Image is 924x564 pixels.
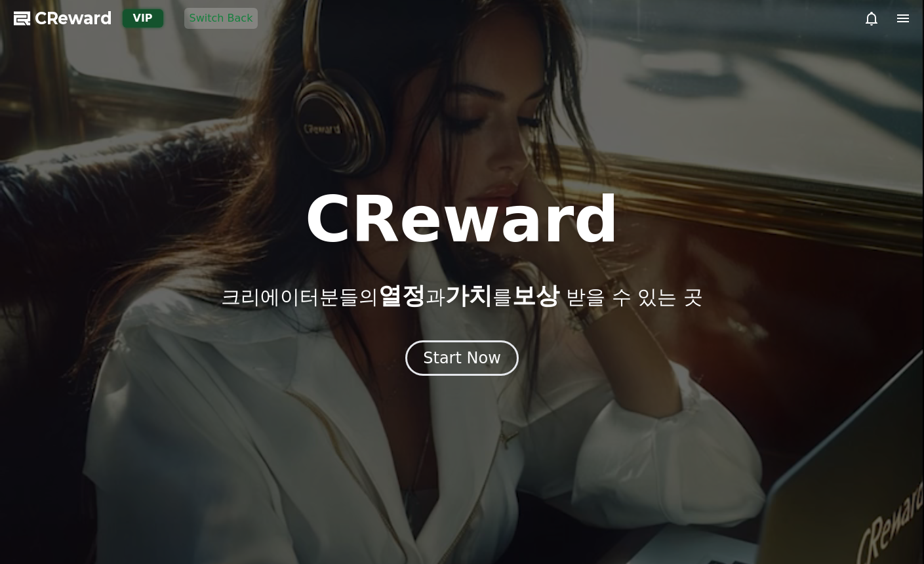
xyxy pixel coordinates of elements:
[221,283,702,309] p: 크리에이터분들의 과 를 받을 수 있는 곳
[305,188,619,251] h1: CReward
[405,340,519,376] button: Start Now
[423,348,501,369] div: Start Now
[123,9,163,28] div: VIP
[512,282,559,309] span: 보상
[405,353,519,366] a: Start Now
[14,8,112,29] a: CReward
[35,8,112,29] span: CReward
[184,8,258,29] button: Switch Back
[378,282,426,309] span: 열정
[445,282,492,309] span: 가치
